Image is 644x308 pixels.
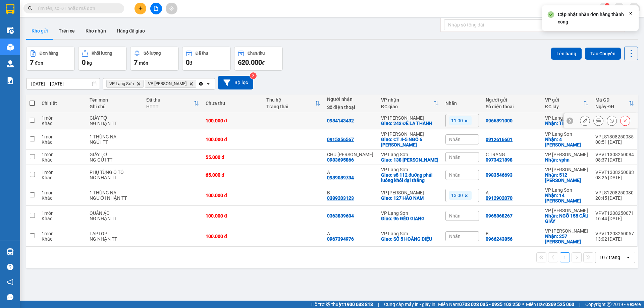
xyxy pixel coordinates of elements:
span: | [579,301,580,308]
div: Đã thu [146,97,194,103]
div: A [486,190,538,195]
div: VP [PERSON_NAME] [545,228,589,234]
img: warehouse-icon [7,44,14,51]
div: 0966891000 [486,118,513,123]
th: Toggle SortBy [263,95,324,112]
span: 13:00 [451,192,463,198]
div: NG NHẬN TT [90,236,140,242]
div: 08:51 [DATE] [595,139,634,145]
div: Nhận: vphn [545,157,589,163]
div: VP Lạng Sơn [381,231,439,236]
div: VP [PERSON_NAME] [381,115,439,121]
div: 1 món [42,170,83,175]
input: Select a date range. [26,78,100,89]
span: VP Lạng Sơn, close by backspace [106,80,144,88]
div: 0967394976 [327,236,354,242]
span: món [139,60,148,66]
span: 7 [30,58,34,66]
span: đơn [35,60,43,66]
button: 1 [560,252,570,262]
button: Kho nhận [80,23,111,39]
div: VP Lạng Sơn [381,152,439,157]
img: solution-icon [7,77,14,84]
div: Số lượng [144,51,161,56]
div: 0983695866 [327,157,354,163]
sup: 1 [605,3,609,8]
div: VPVT1308250083 [595,170,634,175]
span: Miền Nam [438,301,521,308]
div: Nhận: 14 PHAN BỘI CHÂU [545,193,589,203]
svg: Delete [189,82,193,86]
svg: open [626,255,631,260]
span: notification [7,279,13,285]
span: message [7,294,13,300]
div: 1 món [42,231,83,236]
div: VP Lạng Sơn [545,131,589,137]
div: 100.000 đ [206,118,260,123]
input: Selected VP Lạng Sơn, VP Minh Khai. [198,80,198,87]
div: 0912902070 [486,195,513,201]
img: warehouse-icon [7,60,14,67]
div: VP Lạng Sơn [545,187,589,193]
div: 0363839604 [327,213,354,219]
button: Lên hàng [551,48,582,60]
div: Khác [42,157,83,163]
div: Trạng thái [266,104,315,109]
div: 1 món [42,115,83,121]
div: NG NHẬN TT [90,121,140,126]
div: Giao: số 112 đuờng phải luông khối đại thắng [381,172,439,183]
div: Khác [42,195,83,201]
div: 0989089734 [327,175,354,180]
div: 0983546693 [486,172,513,178]
div: 13:02 [DATE] [595,236,634,242]
div: HTTT [146,104,194,109]
span: 0 [82,58,86,66]
span: aim [169,6,174,11]
div: Mã GD [595,97,629,103]
div: Giao: 138 TRẦN QUANG KHẢI [381,157,439,163]
div: 20:45 [DATE] [595,195,634,201]
button: file-add [150,3,162,14]
div: 1 THÙNG NA [90,134,140,139]
span: vuhoa.duyquang12 [541,4,598,12]
div: Chưa thu [248,51,265,56]
span: 11:00 [451,118,463,124]
div: Người nhận [327,97,374,102]
span: kg [87,60,92,66]
svg: Delete [137,82,141,86]
span: | [378,301,379,308]
div: 0915356567 [327,137,354,142]
div: VPLS1308250085 [595,134,634,139]
div: QUẦN ÁO [90,210,140,216]
button: Trên xe [53,23,80,39]
button: Đã thu0đ [182,47,231,71]
th: Toggle SortBy [143,95,202,112]
div: Nhận: NGÕ 155 CẦU GIẤY [545,213,589,224]
button: Kho gửi [26,23,53,39]
div: Ghi chú [90,104,140,109]
div: Số điện thoại [327,105,374,110]
div: Giao: 243 ĐÊ LA THÀNH [381,121,439,126]
div: A [327,170,374,175]
div: Chưa thu [206,101,260,106]
div: 65.000 đ [206,172,260,178]
div: Tên món [90,97,140,103]
div: GIẤY TỜ [90,152,140,157]
div: 0389203123 [327,195,354,201]
div: Người gửi [486,97,538,103]
div: Khối lượng [92,51,112,56]
div: NGỬI TT [90,139,140,145]
div: Nhận: 4 HOÀNG VĂN THỤ [545,137,589,147]
span: VP Minh Khai, close by backspace [145,80,196,88]
div: Giao: CT 4-5 NGÕ 6 DƯƠNG ĐÌNH NGHỆ [381,137,439,147]
div: CHÚ THAO [327,152,374,157]
div: Nhãn [445,101,479,106]
span: question-circle [7,264,13,270]
div: Đã thu [196,51,208,56]
span: VP Lạng Sơn [109,81,134,86]
div: 0965868267 [486,213,513,219]
img: warehouse-icon [7,248,14,255]
div: Giao: 96 ĐÈO GIANG [381,216,439,221]
span: 620.000 [238,58,262,66]
div: 10 / trang [599,254,620,261]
